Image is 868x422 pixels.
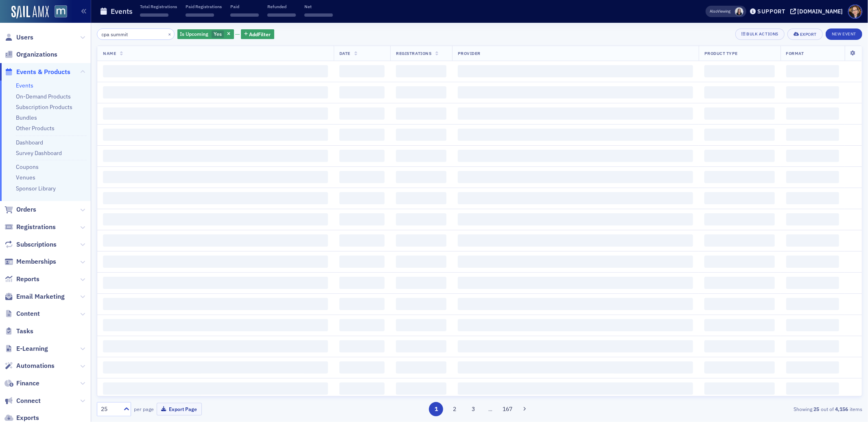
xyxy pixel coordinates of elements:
[339,192,385,204] span: ‌
[103,213,328,225] span: ‌
[458,319,693,331] span: ‌
[4,361,55,370] a: Automations
[267,4,296,9] p: Refunded
[16,68,70,77] span: Events & Products
[4,223,56,232] a: Registrations
[826,28,862,40] button: New Event
[786,234,839,247] span: ‌
[16,240,57,249] span: Subscriptions
[458,65,693,77] span: ‌
[704,192,775,204] span: ‌
[786,383,839,395] span: ‌
[786,107,839,120] span: ‌
[466,402,480,416] button: 3
[16,93,71,100] a: On-Demand Products
[16,50,57,59] span: Organizations
[103,192,328,204] span: ‌
[812,405,821,413] strong: 25
[396,383,446,395] span: ‌
[16,292,65,301] span: Email Marketing
[180,31,209,37] span: Is Upcoming
[704,319,775,331] span: ‌
[787,28,823,40] button: Export
[16,82,33,89] a: Events
[16,257,56,266] span: Memberships
[339,277,385,289] span: ‌
[214,31,222,37] span: Yes
[4,68,70,77] a: Events & Products
[429,402,443,416] button: 1
[49,5,67,19] a: View Homepage
[157,403,202,415] button: Export Page
[396,361,446,374] span: ‌
[790,9,846,14] button: [DOMAIN_NAME]
[4,50,57,59] a: Organizations
[16,344,48,353] span: E-Learning
[396,65,446,77] span: ‌
[396,277,446,289] span: ‌
[800,32,817,37] div: Export
[798,8,843,15] div: [DOMAIN_NAME]
[704,234,775,247] span: ‌
[339,383,385,395] span: ‌
[339,86,385,98] span: ‌
[704,277,775,289] span: ‌
[735,7,743,16] span: Kelly Brown
[786,340,839,352] span: ‌
[339,319,385,331] span: ‌
[103,340,328,352] span: ‌
[140,13,168,17] span: ‌
[339,65,385,77] span: ‌
[704,50,738,56] span: Product Type
[177,29,234,39] div: Yes
[4,396,41,405] a: Connect
[103,256,328,268] span: ‌
[704,340,775,352] span: ‌
[396,150,446,162] span: ‌
[339,129,385,141] span: ‌
[16,149,62,157] a: Survey Dashboard
[267,13,296,17] span: ‌
[16,139,43,146] a: Dashboard
[396,340,446,352] span: ‌
[241,29,274,39] button: AddFilter
[485,405,496,413] span: …
[16,33,33,42] span: Users
[458,50,481,56] span: Provider
[249,31,271,38] span: Add Filter
[834,405,850,413] strong: 4,156
[339,234,385,247] span: ‌
[710,9,718,14] div: Also
[16,327,33,336] span: Tasks
[230,4,259,9] p: Paid
[103,86,328,98] span: ‌
[11,6,49,19] a: SailAMX
[55,5,67,18] img: SailAMX
[339,50,350,56] span: Date
[4,205,36,214] a: Orders
[704,107,775,120] span: ‌
[786,150,839,162] span: ‌
[458,361,693,374] span: ‌
[16,396,41,405] span: Connect
[458,277,693,289] span: ‌
[786,213,839,225] span: ‌
[103,150,328,162] span: ‌
[339,171,385,183] span: ‌
[16,163,39,171] a: Coupons
[735,28,785,40] button: Bulk Actions
[704,171,775,183] span: ‌
[396,298,446,310] span: ‌
[134,405,154,413] label: per page
[500,402,514,416] button: 167
[339,150,385,162] span: ‌
[4,327,33,336] a: Tasks
[396,256,446,268] span: ‌
[339,256,385,268] span: ‌
[396,213,446,225] span: ‌
[786,65,839,77] span: ‌
[786,361,839,374] span: ‌
[4,275,39,284] a: Reports
[704,65,775,77] span: ‌
[458,192,693,204] span: ‌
